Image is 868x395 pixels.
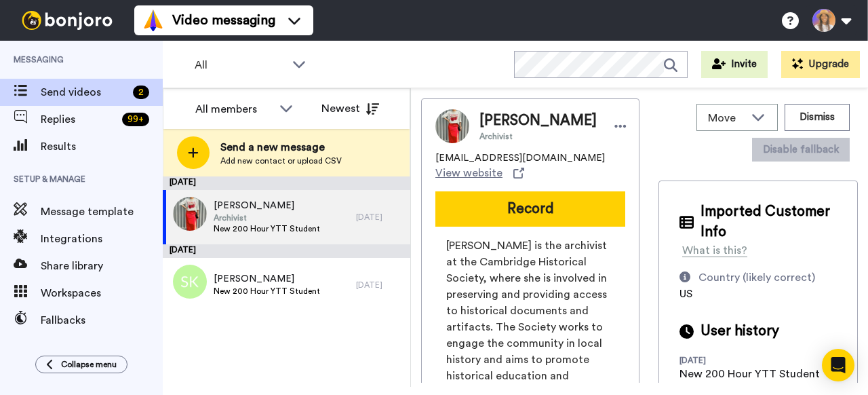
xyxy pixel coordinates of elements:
span: [PERSON_NAME] [214,199,320,212]
span: All [195,57,285,73]
div: New 200 Hour YTT Student [679,366,820,382]
span: Send a new message [220,139,342,155]
a: View website [435,165,524,181]
span: Video messaging [172,11,275,30]
img: sk.png [173,265,207,299]
span: Archivist [479,131,597,142]
div: [DATE] [679,355,768,366]
div: [DATE] [356,212,403,223]
span: [EMAIL_ADDRESS][DOMAIN_NAME] [435,151,605,165]
span: Share library [41,258,163,274]
div: 2 [133,86,149,99]
span: [PERSON_NAME] [214,272,320,286]
img: vm-color.svg [142,10,164,31]
div: Country (likely correct) [698,269,815,286]
span: Send videos [41,84,127,100]
div: Open Intercom Messenger [822,349,854,381]
span: Results [41,138,163,155]
span: Message template [41,204,163,220]
span: New 200 Hour YTT Student [214,286,320,297]
button: Newest [311,95,389,122]
button: Collapse menu [35,356,127,373]
span: User history [701,321,779,341]
div: [DATE] [163,244,410,258]
span: Imported Customer Info [701,202,837,242]
div: [DATE] [356,280,403,290]
div: [DATE] [163,176,410,190]
span: Archivist [214,212,320,223]
span: New 200 Hour YTT Student [214,223,320,234]
span: Integrations [41,231,163,247]
button: Invite [701,51,768,78]
span: Collapse menu [61,359,117,370]
span: View website [435,165,502,181]
div: What is this? [682,242,747,259]
span: Workspaces [41,285,163,301]
span: US [679,288,692,299]
img: 70fe0e2a-df91-45f5-ae48-1454f780bbf8.jpg [173,197,207,231]
div: 99 + [122,113,149,126]
span: Move [708,110,745,126]
button: Record [435,191,625,227]
span: Fallbacks [41,312,163,328]
span: [PERSON_NAME] [479,111,597,131]
button: Upgrade [781,51,860,78]
button: Disable fallback [752,138,850,162]
img: bj-logo-header-white.svg [16,11,118,30]
span: Replies [41,111,117,128]
button: Dismiss [785,104,850,131]
span: Add new contact or upload CSV [220,155,342,166]
img: Image of Rina Sandler [435,109,469,143]
div: All members [195,101,273,117]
